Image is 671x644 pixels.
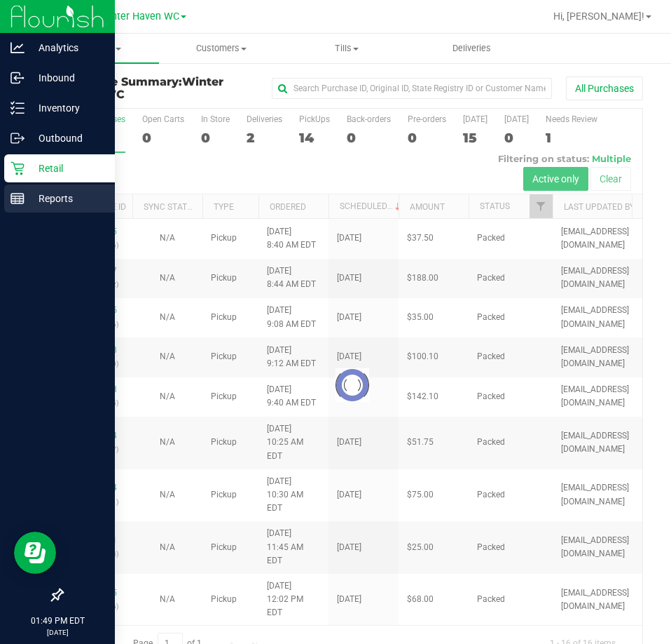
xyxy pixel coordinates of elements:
inline-svg: Inbound [11,71,25,85]
p: Inbound [25,69,109,86]
a: Tills [284,34,409,63]
p: 01:49 PM EDT [6,615,109,627]
p: Inventory [25,100,109,116]
h3: Purchase Summary: [62,76,256,100]
inline-svg: Retail [11,161,25,175]
p: [DATE] [6,627,109,638]
p: Analytics [25,39,109,56]
inline-svg: Analytics [11,41,25,55]
p: Reports [25,190,109,207]
a: Deliveries [409,34,534,63]
inline-svg: Reports [11,192,25,206]
span: Customers [160,42,284,55]
inline-svg: Inventory [11,101,25,115]
inline-svg: Outbound [11,131,25,145]
span: Winter Haven WC [99,11,179,22]
input: Search Purchase ID, Original ID, State Registry ID or Customer Name... [272,78,552,99]
span: Deliveries [434,42,510,55]
a: Customers [159,34,284,63]
button: All Purchases [566,76,643,100]
span: Tills [284,42,408,55]
p: Outbound [25,130,109,147]
p: Retail [25,160,109,177]
span: Hi, [PERSON_NAME]! [553,11,644,22]
iframe: Resource center [14,532,56,574]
